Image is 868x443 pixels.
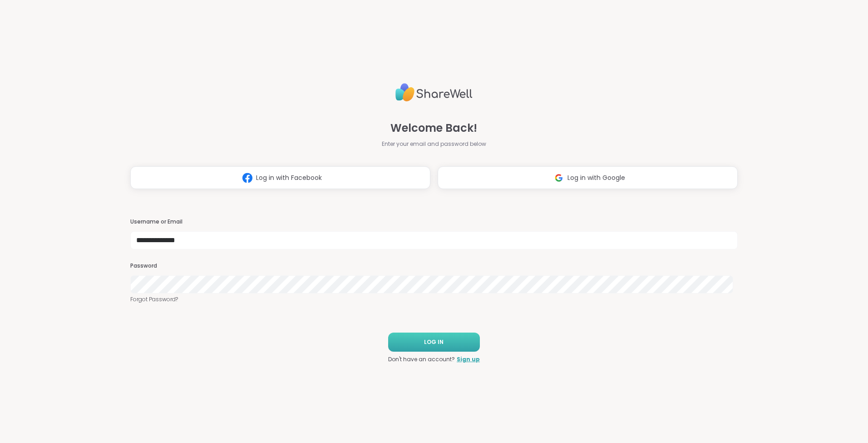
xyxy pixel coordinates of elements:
[550,169,567,186] img: ShareWell Logomark
[567,173,625,183] span: Log in with Google
[457,355,480,363] a: Sign up
[130,166,430,189] button: Log in with Facebook
[130,295,738,304] a: Forgot Password?
[395,80,473,105] img: ShareWell Logo
[239,169,256,186] img: ShareWell Logomark
[130,218,738,226] h3: Username or Email
[130,262,738,270] h3: Password
[256,173,322,183] span: Log in with Facebook
[388,333,480,352] button: LOG IN
[382,140,486,148] span: Enter your email and password below
[388,355,455,363] span: Don't have an account?
[424,338,444,346] span: LOG IN
[438,166,738,189] button: Log in with Google
[390,120,477,136] span: Welcome Back!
